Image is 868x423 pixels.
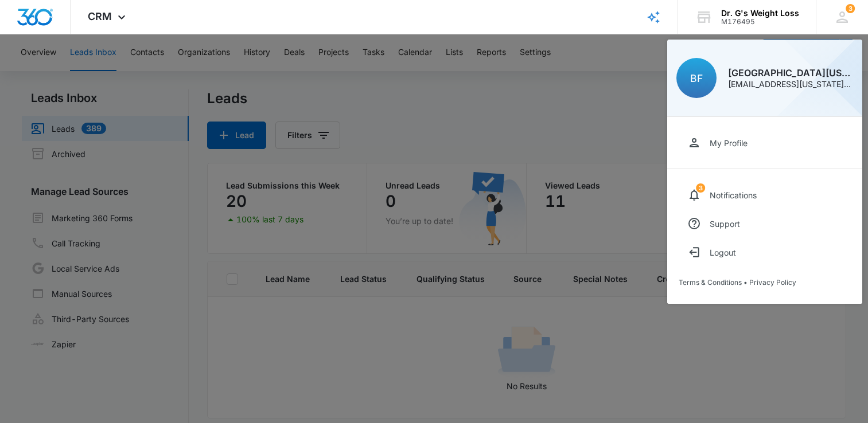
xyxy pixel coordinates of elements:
[728,80,853,88] div: [EMAIL_ADDRESS][US_STATE][DOMAIN_NAME]
[679,278,851,287] div: •
[721,9,799,18] div: account name
[696,183,705,193] span: 3
[690,72,703,84] span: BF
[679,238,851,267] button: Logout
[728,68,853,77] div: [GEOGRAPHIC_DATA][US_STATE]
[679,181,851,209] a: notifications countNotifications
[846,4,855,13] div: notifications count
[721,18,799,26] div: account id
[710,248,736,257] div: Logout
[88,10,112,22] span: CRM
[710,219,740,229] div: Support
[679,209,851,238] a: Support
[846,4,855,13] span: 3
[710,138,748,148] div: My Profile
[749,278,796,287] a: Privacy Policy
[679,278,742,287] a: Terms & Conditions
[696,183,705,193] div: notifications count
[679,128,851,157] a: My Profile
[710,190,757,200] div: Notifications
